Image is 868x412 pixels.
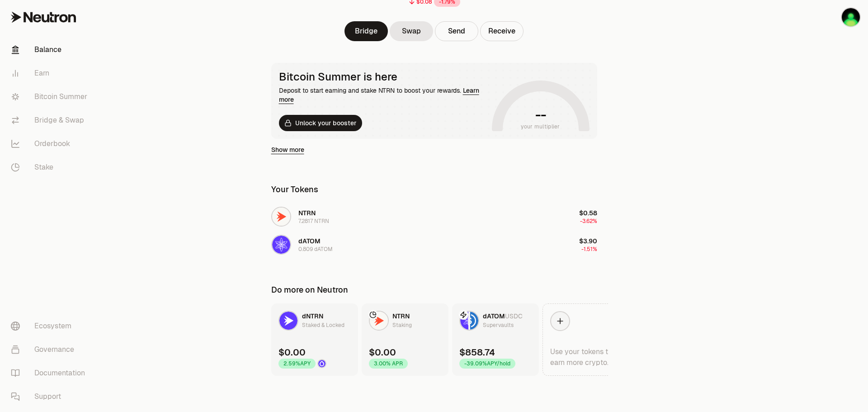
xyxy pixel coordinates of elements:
img: dNTRN Logo [279,312,297,330]
button: dATOM LogodATOM0.809 dATOM$3.90-1.51% [266,231,603,258]
a: Bridge & Swap [4,109,98,132]
span: dATOM [483,312,505,320]
span: dATOM [298,237,321,245]
a: Earn [4,62,98,85]
a: dNTRN LogodNTRNStaked & Locked$0.002.59%APYDrop [271,303,358,376]
div: Use your tokens to earn more crypto. [550,346,622,368]
img: Baerentatze [842,8,860,26]
div: $0.00 [278,346,306,359]
a: Support [4,385,98,408]
a: Swap [390,21,433,41]
span: your multiplier [521,122,560,131]
a: Governance [4,338,98,361]
div: 3.00% APR [369,359,408,369]
a: Use your tokens to earn more crypto. [542,303,629,376]
div: 7.2817 NTRN [298,218,329,225]
div: $0.00 [369,346,396,359]
div: Do more on Neutron [271,284,348,296]
span: -3.62% [580,218,597,225]
img: USDC Logo [470,312,478,330]
a: Ecosystem [4,314,98,338]
span: dNTRN [302,312,323,320]
span: $3.90 [579,237,597,245]
a: Show more [271,145,304,154]
div: Your Tokens [271,183,318,196]
a: Bitcoin Summer [4,85,98,109]
div: 0.809 dATOM [298,246,333,253]
img: NTRN Logo [370,312,388,330]
a: Orderbook [4,132,98,156]
div: Deposit to start earning and stake NTRN to boost your rewards. [279,86,488,104]
span: NTRN [392,312,410,320]
a: Stake [4,156,98,179]
img: dATOM Logo [272,236,290,254]
span: $0.58 [579,209,597,217]
span: -1.51% [581,246,597,253]
span: NTRN [298,209,316,217]
div: $858.74 [459,346,495,359]
img: NTRN Logo [272,208,290,226]
div: 2.59% APY [278,359,316,369]
a: NTRN LogoNTRNStaking$0.003.00% APR [362,303,448,376]
img: Drop [318,360,325,367]
a: Bridge [344,21,388,41]
div: -39.09% APY/hold [459,359,515,369]
div: Staking [392,321,412,330]
h1: -- [535,108,546,122]
div: Supervaults [483,321,514,330]
div: Staked & Locked [302,321,344,330]
a: dATOM LogoUSDC LogodATOMUSDCSupervaults$858.74-39.09%APY/hold [452,303,539,376]
span: USDC [505,312,523,320]
button: Send [435,21,478,41]
a: Balance [4,38,98,62]
button: Receive [480,21,524,41]
img: dATOM Logo [460,312,468,330]
button: Unlock your booster [279,115,362,131]
a: Documentation [4,361,98,385]
div: Bitcoin Summer is here [279,71,488,83]
button: NTRN LogoNTRN7.2817 NTRN$0.58-3.62% [266,203,603,230]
